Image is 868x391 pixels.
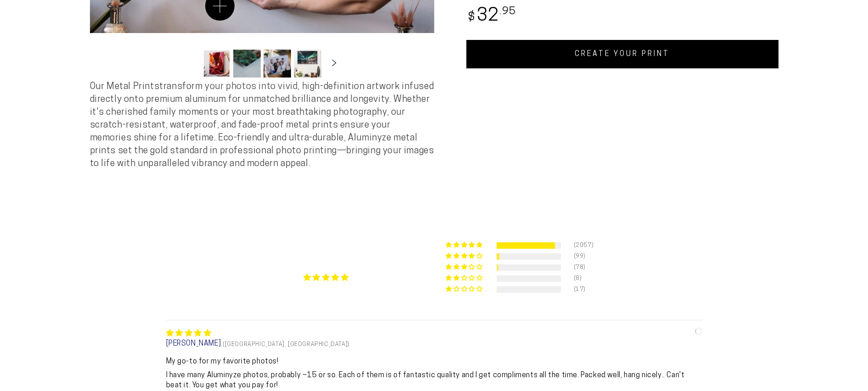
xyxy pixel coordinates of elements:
[90,82,434,168] span: Our Metal Prints transform your photos into vivid, high-definition artwork infused directly onto ...
[166,370,702,391] p: I have many Aluminyze photos, probably ~15 or so. Each of them is of fantastic quality and I get ...
[166,340,221,347] span: [PERSON_NAME]
[574,264,585,271] div: (78)
[499,6,516,17] sup: .95
[203,50,230,78] button: Load image 1 in gallery view
[446,253,484,260] div: 4% (99) reviews with 4 star rating
[294,50,321,78] button: Load image 4 in gallery view
[466,40,778,68] a: CREATE YOUR PRINT
[446,286,484,293] div: 1% (17) reviews with 1 star rating
[574,275,585,282] div: (8)
[466,7,516,25] bdi: 32
[446,242,484,249] div: 91% (2057) reviews with 5 star rating
[233,50,261,78] button: Load image 2 in gallery view
[574,286,585,293] div: (17)
[574,242,585,249] div: (2057)
[166,330,212,337] span: 5 star review
[446,275,484,282] div: 0% (8) reviews with 2 star rating
[263,50,291,78] button: Load image 3 in gallery view
[166,357,702,367] b: My go-to for my favorite photos!
[223,341,350,348] span: ([GEOGRAPHIC_DATA], [GEOGRAPHIC_DATA])
[574,253,585,260] div: (99)
[180,53,200,73] button: Slide left
[446,264,484,271] div: 3% (78) reviews with 3 star rating
[324,53,344,73] button: Slide right
[468,11,476,24] span: $
[246,272,406,283] div: Average rating is 4.85 stars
